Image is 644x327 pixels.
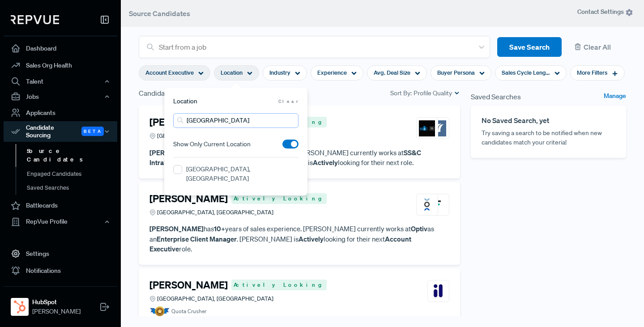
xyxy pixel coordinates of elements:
[157,294,273,303] span: [GEOGRAPHIC_DATA], [GEOGRAPHIC_DATA]
[171,307,206,315] span: Quota Crusher
[430,283,446,299] img: Imagine Learning
[149,148,449,168] p: has years of sales experience. [PERSON_NAME] currently works at as an . [PERSON_NAME] is looking ...
[569,37,626,57] button: Clear All
[4,197,117,214] a: Battlecards
[186,165,299,183] label: [GEOGRAPHIC_DATA], [GEOGRAPHIC_DATA]
[81,127,104,136] span: Beta
[374,68,410,77] span: Avg. Deal Size
[4,214,117,229] button: RepVue Profile
[269,68,290,77] span: Industry
[4,74,117,89] button: Talent
[419,196,435,212] img: Optiv
[437,68,475,77] span: Buyer Persona
[11,15,59,24] img: RepVue
[278,98,299,105] span: Clear
[577,68,607,77] span: More Filters
[149,116,228,128] h4: [PERSON_NAME]
[173,97,197,106] span: Location
[16,144,129,167] a: Source Candidates
[149,279,228,291] h4: [PERSON_NAME]
[173,140,251,149] span: Show Only Current Location
[32,297,81,307] strong: HubSpot
[482,116,615,125] h6: No Saved Search, yet
[4,286,117,320] a: HubSpotHubSpot[PERSON_NAME]
[221,68,243,77] span: Location
[430,196,446,212] img: Forcepoint
[16,167,129,181] a: Engaged Candidates
[13,300,27,314] img: HubSpot
[502,68,550,77] span: Sales Cycle Length
[32,307,81,316] span: [PERSON_NAME]
[4,121,117,142] div: Candidate Sourcing
[577,7,633,17] span: Contact Settings
[419,120,435,136] img: SS&C Intralinks
[4,104,117,121] a: Applicants
[4,245,117,262] a: Settings
[4,262,117,279] a: Notifications
[16,181,129,195] a: Saved Searches
[4,57,117,74] a: Sales Org Health
[173,113,299,128] input: Search locations
[139,88,175,98] span: Candidates
[604,91,626,102] a: Manage
[313,158,338,167] strong: Actively
[149,224,449,254] p: has years of sales experience. [PERSON_NAME] currently works at as an . [PERSON_NAME] is looking ...
[231,193,327,204] span: Actively Looking
[4,89,117,104] button: Jobs
[4,40,117,57] a: Dashboard
[145,68,194,77] span: Account Executive
[157,132,214,140] span: [GEOGRAPHIC_DATA]
[214,224,225,233] strong: 10+
[411,224,427,233] strong: Optiv
[414,89,452,98] span: Profile Quality
[497,37,562,57] button: Save Search
[482,128,615,147] p: Try saving a search to be notified when new candidates match your criteria!
[471,91,521,102] span: Saved Searches
[149,306,170,316] img: Quota Badge
[149,148,204,157] strong: [PERSON_NAME]
[430,120,446,136] img: PitchBook Data
[4,121,117,142] button: Candidate Sourcing Beta
[299,234,324,243] strong: Actively
[157,234,237,243] strong: Enterprise Client Manager
[149,193,228,204] h4: [PERSON_NAME]
[231,280,327,290] span: Actively Looking
[157,208,273,217] span: [GEOGRAPHIC_DATA], [GEOGRAPHIC_DATA]
[390,89,460,98] div: Sort By:
[317,68,347,77] span: Experience
[129,9,190,18] span: Source Candidates
[149,224,204,233] strong: [PERSON_NAME]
